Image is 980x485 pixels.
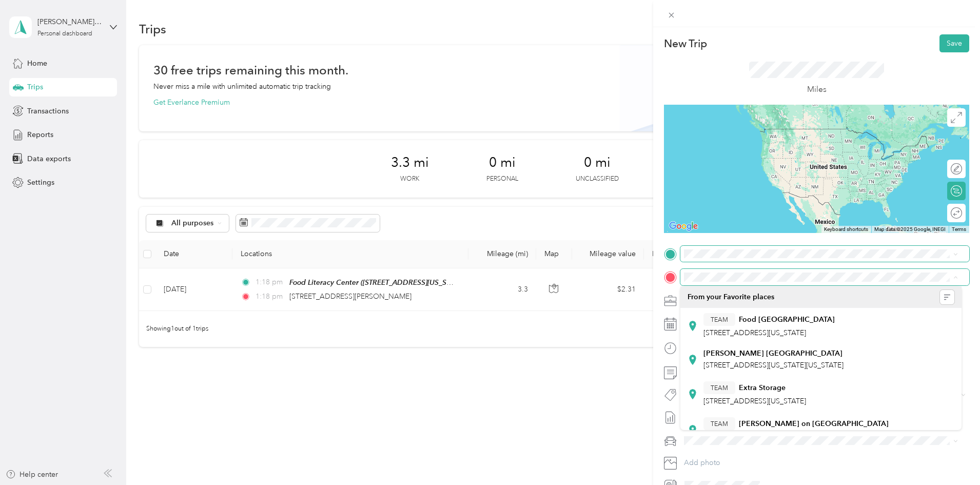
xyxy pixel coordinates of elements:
strong: Food [GEOGRAPHIC_DATA] [739,315,835,324]
span: From your Favorite places [688,293,774,302]
span: TEAM [711,419,728,429]
span: [STREET_ADDRESS][US_STATE] [703,328,806,337]
strong: [PERSON_NAME] on [GEOGRAPHIC_DATA] [739,419,889,429]
span: Map data ©2025 Google, INEGI [874,226,946,232]
button: TEAM [703,313,735,326]
button: Add photo [680,456,969,470]
p: New Trip [664,36,707,51]
strong: Extra Storage [739,383,786,393]
span: TEAM [711,383,728,393]
span: TEAM [711,315,728,324]
img: Google [667,220,700,233]
p: Miles [807,83,827,96]
iframe: Everlance-gr Chat Button Frame [923,428,980,485]
strong: [PERSON_NAME] [GEOGRAPHIC_DATA] [703,349,842,358]
button: TEAM [703,417,735,430]
button: TEAM [703,381,735,394]
button: Keyboard shortcuts [824,226,868,233]
a: Open this area in Google Maps (opens a new window) [667,220,700,233]
span: [STREET_ADDRESS][US_STATE] [703,397,806,405]
span: [STREET_ADDRESS][US_STATE][US_STATE] [703,361,844,370]
button: Save [939,34,969,52]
